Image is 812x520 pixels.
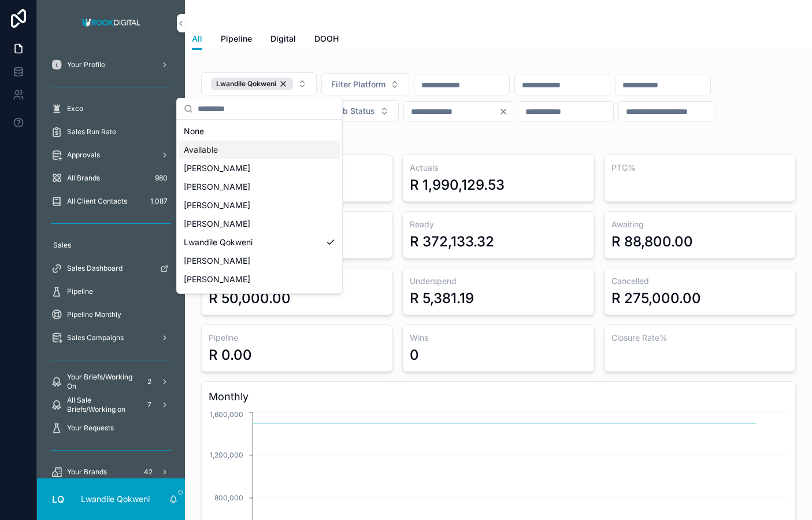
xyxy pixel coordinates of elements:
button: Select Button [201,72,317,95]
span: Exco [67,104,83,113]
button: Clear [499,107,513,116]
span: [PERSON_NAME] [184,255,250,267]
a: Digital [270,28,296,51]
span: All Brands [67,174,100,183]
span: All Sale Briefs/Working on [67,396,138,414]
h3: Monthly [209,389,788,405]
span: Sales Run Rate [67,127,116,137]
a: Sales Dashboard [44,258,178,279]
h3: Underspend [410,275,587,287]
div: 42 [140,465,156,479]
h3: Pipeline [209,332,385,344]
button: Select Button [302,100,399,122]
span: [PERSON_NAME] [184,274,250,285]
div: 2 [142,375,156,389]
div: R 372,133.32 [410,233,494,251]
span: Digital [270,33,296,45]
div: scrollable content [37,46,185,478]
div: R 0.00 [209,346,252,364]
tspan: 1,200,000 [210,451,243,459]
h3: Actuals [410,162,587,174]
img: App logo [79,14,144,32]
tspan: 800,000 [214,493,243,502]
a: Sales [44,235,178,256]
button: Select Button [321,73,409,95]
a: Pipeline [221,28,252,51]
a: Your Briefs/Working On2 [44,371,178,392]
div: 1,087 [147,194,171,208]
span: All [192,33,202,45]
h3: Ready [410,219,587,230]
a: Pipeline Monthly [44,304,178,325]
h3: Closure Rate% [611,332,788,344]
h3: Awaiting [611,219,788,230]
a: Approvals [44,145,178,165]
span: [PERSON_NAME] [184,218,250,230]
p: Lwandile Qokweni [81,493,150,505]
span: Sales Campaigns [67,333,124,342]
div: 980 [151,171,171,185]
button: Unselect 51 [211,78,293,90]
div: R 88,800.00 [611,233,693,251]
span: LQ [52,492,64,506]
span: Pipeline [221,33,252,45]
div: None [179,122,340,141]
span: Your Profile [67,60,105,69]
div: 7 [142,398,156,412]
a: Your Requests [44,418,178,438]
span: Your Requests [67,423,114,433]
a: Exco [44,98,178,119]
span: Sales [53,241,71,250]
a: All Brands980 [44,168,178,189]
a: Pipeline [44,281,178,302]
a: Your Profile [44,54,178,75]
a: All Sale Briefs/Working on7 [44,394,178,415]
span: Pipeline [67,287,93,296]
span: Filter Platform [331,79,385,90]
span: Approvals [67,150,100,160]
span: Lwandile Qokweni [184,237,253,248]
span: [PERSON_NAME] [184,200,250,211]
a: All [192,28,202,50]
div: R 275,000.00 [611,289,701,308]
span: Your Briefs/Working On [67,373,138,391]
div: 0 [410,346,419,364]
div: R 1,990,129.53 [410,176,505,194]
h3: Cancelled [611,275,788,287]
span: [PERSON_NAME] [184,181,250,193]
div: R 50,000.00 [209,289,291,308]
span: Lwandile Qokweni [216,79,276,88]
span: Sales Dashboard [67,264,123,273]
span: DOOH [314,33,339,45]
span: Filter Job Status [312,105,375,117]
tspan: 1,600,000 [210,410,243,419]
h3: PTG% [611,162,788,174]
span: [PERSON_NAME] [184,163,250,174]
span: [PERSON_NAME] [184,292,250,304]
a: DOOH [314,28,339,51]
h3: Wins [410,332,587,344]
div: R 5,381.19 [410,289,474,308]
a: All Client Contacts1,087 [44,191,178,212]
a: Sales Campaigns [44,327,178,348]
span: All Client Contacts [67,197,127,206]
span: Pipeline Monthly [67,310,121,319]
div: Suggestions [177,120,342,293]
span: Your Brands [67,467,107,477]
a: Your Brands42 [44,462,178,482]
span: Available [184,144,218,156]
a: Sales Run Rate [44,121,178,142]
